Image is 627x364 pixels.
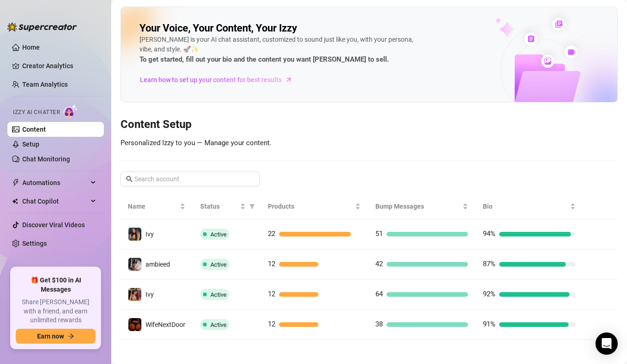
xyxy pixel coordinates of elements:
[128,318,141,331] img: WifeNextDoor
[249,204,255,209] span: filter
[483,230,495,238] span: 94%
[22,240,47,247] a: Settings
[268,290,275,298] span: 12
[247,199,257,213] span: filter
[475,194,583,219] th: Bio
[7,22,77,32] img: logo-BBDzfeDw.svg
[12,198,18,204] img: Chat Copilot
[139,22,297,35] h2: Your Voice, Your Content, Your Izzy
[483,320,495,328] span: 91%
[200,201,238,211] span: Status
[139,55,389,64] strong: To get started, fill out your bio and the content you want [PERSON_NAME] to sell.
[268,201,353,211] span: Products
[22,155,70,163] a: Chat Monitoring
[63,104,78,118] img: AI Chatter
[368,194,475,219] th: Bump Messages
[268,260,275,268] span: 12
[268,230,275,238] span: 22
[284,75,293,84] span: arrow-right
[22,58,96,73] a: Creator Analytics
[128,258,141,271] img: ambieed
[120,117,618,132] h3: Content Setup
[128,288,141,301] img: Ivy
[128,201,178,211] span: Name
[268,320,275,328] span: 12
[126,176,133,182] span: search
[22,81,68,88] a: Team Analytics
[16,298,95,325] span: Share [PERSON_NAME] with a friend, and earn unlimited rewards
[595,332,618,355] div: Open Intercom Messenger
[210,321,227,328] span: Active
[13,108,60,117] span: Izzy AI Chatter
[375,260,383,268] span: 42
[22,44,40,51] a: Home
[375,290,383,298] span: 64
[474,7,617,102] img: ai-chatter-content-library-cLFOSyPT.png
[146,261,170,268] span: ambieed
[22,194,88,209] span: Chat Copilot
[483,201,568,211] span: Bio
[139,35,418,65] div: [PERSON_NAME] is your AI chat assistant, customized to sound just like you, with your persona, vi...
[375,201,461,211] span: Bump Messages
[140,75,282,85] span: Learn how to set up your content for best results
[193,194,260,219] th: Status
[139,72,299,87] a: Learn how to set up your content for best results
[146,230,154,238] span: Ivy
[120,194,193,219] th: Name
[210,231,227,238] span: Active
[120,139,272,147] span: Personalized Izzy to you — Manage your content.
[22,126,46,133] a: Content
[37,332,64,340] span: Earn now
[16,276,95,294] span: 🎁 Get $100 in AI Messages
[483,290,495,298] span: 92%
[146,291,154,298] span: Ivy
[146,321,185,328] span: WifeNextDoor
[210,291,227,298] span: Active
[68,333,74,339] span: arrow-right
[12,179,19,186] span: thunderbolt
[128,228,141,241] img: Ivy
[16,329,95,344] button: Earn nowarrow-right
[134,174,247,184] input: Search account
[483,260,495,268] span: 87%
[210,261,227,268] span: Active
[22,140,39,148] a: Setup
[22,221,85,229] a: Discover Viral Videos
[22,175,88,190] span: Automations
[375,230,383,238] span: 51
[260,194,368,219] th: Products
[375,320,383,328] span: 38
